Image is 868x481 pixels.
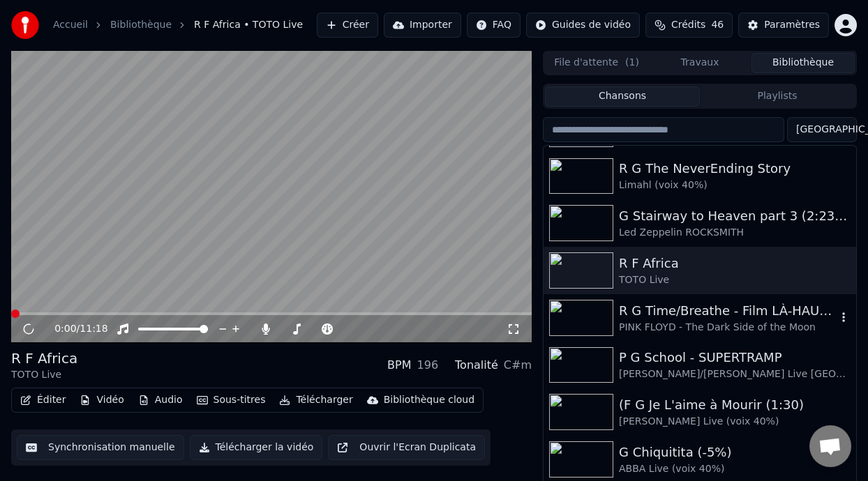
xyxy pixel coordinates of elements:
div: [PERSON_NAME]/[PERSON_NAME] Live [GEOGRAPHIC_DATA] (-5% voix 30%) [619,367,851,381]
div: TOTO Live [11,368,77,382]
div: Limahl (voix 40%) [619,178,851,192]
button: Crédits46 [645,13,733,38]
button: Vidéo [74,390,129,410]
span: Crédits [671,18,705,32]
button: Sous-titres [191,390,271,410]
span: 46 [711,18,724,32]
span: ( 1 ) [625,56,639,70]
button: Télécharger la vidéo [190,435,323,460]
button: FAQ [467,13,521,38]
div: Tonalité [455,357,498,374]
div: R F Africa [11,349,77,368]
a: Bibliothèque [110,18,172,32]
img: youka [11,11,39,39]
button: Travaux [648,53,751,73]
div: Led Zeppelin ROCKSMITH [619,226,851,240]
button: Audio [133,390,188,410]
div: G Stairway to Heaven part 3 (2:23 - 5:44) -8% [619,206,851,226]
div: PINK FLOYD - The Dark Side of the Moon [619,321,837,335]
div: P G School - SUPERTRAMP [619,348,851,367]
div: Ouvrir le chat [809,425,851,467]
span: 0:00 [54,322,76,336]
button: Ouvrir l'Ecran Duplicata [328,435,485,460]
nav: breadcrumb [53,18,303,32]
button: Éditer [15,390,71,410]
button: Paramètres [738,13,829,38]
div: R G Time/Breathe - Film LÀ-HAUT (UP Pixar Disney) 0:21 - [PERSON_NAME] & [PERSON_NAME] story [619,301,837,321]
button: Importer [384,13,461,38]
div: ABBA Live (voix 40%) [619,462,851,476]
button: Playlists [700,86,855,107]
button: Chansons [545,86,700,107]
button: Bibliothèque [751,53,855,73]
button: Télécharger [274,390,358,410]
a: Accueil [53,18,88,32]
span: 11:18 [80,322,107,336]
div: C#m [504,357,532,374]
button: File d'attente [545,53,648,73]
div: [PERSON_NAME] Live (voix 40%) [619,415,851,429]
button: Guides de vidéo [526,13,640,38]
div: Paramètres [764,18,820,32]
div: Bibliothèque cloud [384,393,474,407]
div: G Chiquitita (-5%) [619,443,851,462]
span: R F Africa • TOTO Live [194,18,303,32]
button: Synchronisation manuelle [17,435,184,460]
div: R G The NeverEnding Story [619,159,851,178]
button: Créer [317,13,378,38]
div: R F Africa [619,254,851,273]
div: 196 [417,357,438,374]
div: BPM [387,357,411,374]
div: / [54,322,88,336]
div: TOTO Live [619,273,851,287]
div: (F G Je L'aime à Mourir (1:30) [619,395,851,415]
